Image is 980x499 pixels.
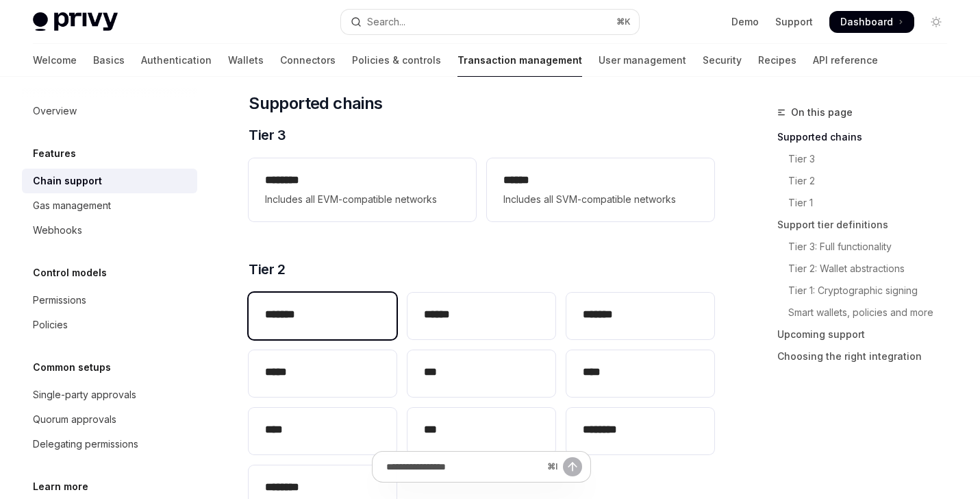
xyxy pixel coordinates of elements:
input: Ask a question... [386,452,542,482]
a: Tier 3: Full functionality [777,236,958,258]
a: Connectors [280,44,336,77]
div: Policies [33,317,68,333]
div: Permissions [33,292,86,308]
a: Overview [22,99,197,123]
a: Supported chains [777,126,958,148]
a: Demo [731,15,759,29]
a: Permissions [22,288,197,313]
h5: Features [33,145,76,162]
span: ⌘ K [616,16,631,27]
a: Authentication [141,44,212,77]
h5: Common setups [33,359,111,376]
div: Overview [33,103,77,119]
a: Transaction management [457,44,582,77]
a: Welcome [33,44,77,77]
div: Webhooks [33,222,82,239]
h5: Learn more [33,478,88,495]
a: Tier 3 [777,148,958,170]
a: Recipes [758,44,796,77]
a: Delegating permissions [22,432,197,457]
a: Gas management [22,193,197,218]
a: Dashboard [829,11,914,33]
a: Policies [22,313,197,337]
a: Basics [93,44,125,77]
a: **** *Includes all SVM-compatible networks [487,158,714,221]
a: Tier 1: Cryptographic signing [777,280,958,302]
a: Choosing the right integration [777,345,958,367]
span: Tier 3 [249,125,286,145]
h5: Control models [33,265,107,281]
a: Security [703,44,742,77]
a: Webhooks [22,218,197,243]
a: **** ***Includes all EVM-compatible networks [249,158,476,221]
a: User management [599,44,686,77]
div: Quorum approvals [33,411,116,428]
span: Includes all SVM-compatible networks [503,191,698,208]
a: Quorum approvals [22,407,197,432]
span: Supported chains [249,93,382,114]
a: Support tier definitions [777,214,958,236]
a: Smart wallets, policies and more [777,302,958,324]
button: Toggle dark mode [925,11,947,33]
a: Tier 2: Wallet abstractions [777,258,958,280]
span: On this page [791,104,853,121]
a: Policies & controls [352,44,441,77]
button: Send message [563,457,582,476]
div: Chain support [33,173,102,189]
span: Includes all EVM-compatible networks [265,191,460,208]
a: Chain support [22,169,197,193]
a: Support [775,15,813,29]
div: Gas management [33,197,111,214]
a: API reference [813,44,878,77]
a: Tier 2 [777,170,958,192]
div: Delegating permissions [33,436,138,452]
a: Upcoming support [777,324,958,345]
a: Single-party approvals [22,382,197,407]
div: Search... [367,14,405,30]
button: Open search [341,10,638,34]
img: light logo [33,12,118,32]
span: Tier 2 [249,260,285,279]
div: Single-party approvals [33,387,136,403]
span: Dashboard [840,15,893,29]
a: Wallets [228,44,264,77]
a: Tier 1 [777,192,958,214]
